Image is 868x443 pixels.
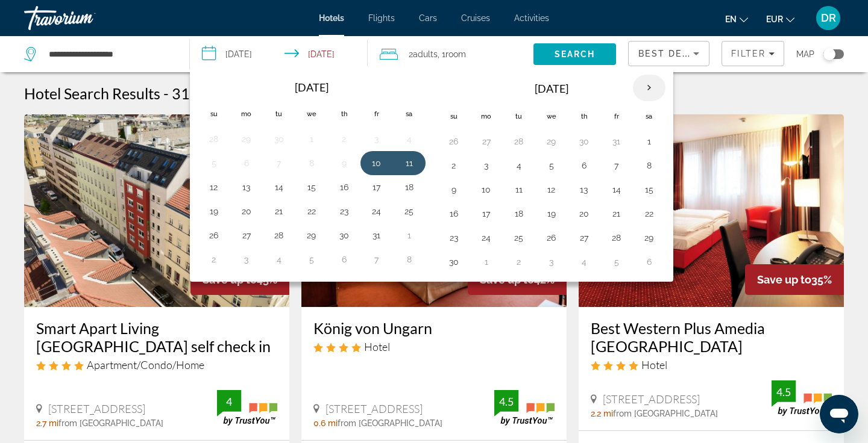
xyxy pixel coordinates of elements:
[400,251,419,268] button: Day 8
[444,229,464,246] button: Day 23
[579,114,844,307] a: Best Western Plus Amedia Wien
[24,114,289,307] a: Smart Apart Living Wien Hauptbahnhof self check in
[542,229,561,246] button: Day 26
[419,13,437,23] a: Cars
[302,251,321,268] button: Day 5
[48,402,145,415] span: [STREET_ADDRESS]
[58,418,163,428] span: from [GEOGRAPHIC_DATA]
[319,13,344,23] span: Hotels
[313,418,338,428] span: 0.6 mi
[302,227,321,244] button: Day 29
[477,133,496,150] button: Day 27
[269,251,289,268] button: Day 4
[638,46,699,61] mat-select: Sort by
[757,273,811,286] span: Save up to
[237,251,256,268] button: Day 3
[509,133,529,150] button: Day 28
[766,10,794,28] button: Change currency
[438,74,665,274] table: Right calendar grid
[574,205,594,222] button: Day 20
[335,203,354,220] button: Day 23
[48,45,171,63] input: Search hotel destination
[444,253,464,270] button: Day 30
[509,181,529,198] button: Day 11
[313,340,555,353] div: 4 star Hotel
[269,203,289,220] button: Day 21
[591,319,832,355] a: Best Western Plus Amedia [GEOGRAPHIC_DATA]
[269,227,289,244] button: Day 28
[269,155,289,172] button: Day 7
[269,179,289,196] button: Day 14
[217,394,241,409] div: 4
[438,46,466,63] span: , 1
[325,402,423,415] span: [STREET_ADDRESS]
[230,74,393,101] th: [DATE]
[24,2,145,34] a: Travorium
[633,74,665,102] button: Next month
[640,229,659,246] button: Day 29
[368,13,395,23] span: Flights
[269,131,289,147] button: Day 30
[461,13,490,23] a: Cruises
[574,229,594,246] button: Day 27
[237,131,256,147] button: Day 29
[335,251,354,268] button: Day 6
[400,203,419,220] button: Day 25
[574,133,594,150] button: Day 30
[204,155,224,172] button: Day 5
[444,181,464,198] button: Day 9
[335,155,354,172] button: Day 9
[555,49,596,59] span: Search
[368,36,533,72] button: Travelers: 2 adults, 0 children
[302,155,321,172] button: Day 8
[198,74,426,271] table: Left calendar grid
[400,131,419,147] button: Day 4
[444,205,464,222] button: Day 16
[640,253,659,270] button: Day 6
[237,227,256,244] button: Day 27
[444,133,464,150] button: Day 26
[607,157,626,174] button: Day 7
[477,205,496,222] button: Day 17
[509,253,529,270] button: Day 2
[607,205,626,222] button: Day 21
[477,253,496,270] button: Day 1
[445,49,466,59] span: Room
[821,12,836,24] span: DR
[335,227,354,244] button: Day 30
[335,179,354,196] button: Day 16
[542,181,561,198] button: Day 12
[607,181,626,198] button: Day 14
[335,131,354,147] button: Day 2
[237,203,256,220] button: Day 20
[542,205,561,222] button: Day 19
[638,49,701,58] span: Best Deals
[444,157,464,174] button: Day 2
[367,155,386,172] button: Day 10
[722,41,784,66] button: Filters
[237,155,256,172] button: Day 6
[613,409,718,418] span: from [GEOGRAPHIC_DATA]
[190,36,368,72] button: Select check in and out date
[36,319,277,355] a: Smart Apart Living [GEOGRAPHIC_DATA] self check in
[640,133,659,150] button: Day 1
[413,49,438,59] span: Adults
[163,84,169,102] span: -
[302,179,321,196] button: Day 15
[367,203,386,220] button: Day 24
[172,84,366,102] h2: 318
[367,251,386,268] button: Day 7
[367,227,386,244] button: Day 31
[603,392,700,406] span: [STREET_ADDRESS]
[574,253,594,270] button: Day 4
[796,46,814,63] span: Map
[204,203,224,220] button: Day 19
[814,49,844,60] button: Toggle map
[302,131,321,147] button: Day 1
[494,394,518,409] div: 4.5
[509,205,529,222] button: Day 18
[338,418,442,428] span: from [GEOGRAPHIC_DATA]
